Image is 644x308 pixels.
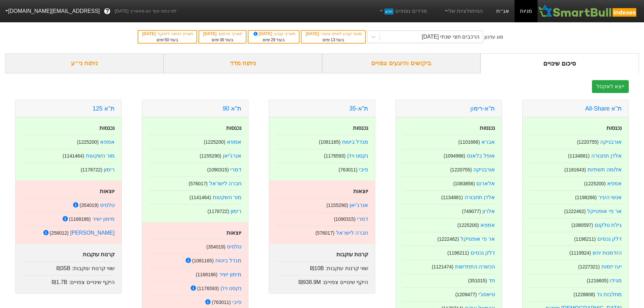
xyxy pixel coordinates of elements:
[598,194,622,200] a: אנשי העיר
[306,31,320,36] span: [DATE]
[488,278,495,283] a: חד
[571,222,593,228] small: ( 1080597 )
[100,188,115,194] strong: יוצאות
[92,216,115,222] a: מימון ישיר
[447,250,469,256] small: ( 1196211 )
[460,236,495,242] a: אר פי אופטיקל
[223,153,241,159] a: אנרג'יאן
[271,38,275,42] span: 29
[480,53,639,73] div: סיכום שינויים
[276,261,368,273] div: שווי קרנות עוקבות :
[342,139,368,145] a: מגדל ביטוח
[252,37,295,43] div: בעוד ימים
[115,8,176,15] span: לפי נתוני סוף יום מתאריך [DATE]
[468,278,487,283] small: ( 351015 )
[593,250,622,256] a: הזדמנות יהש
[588,167,622,172] a: אלומה תשתיות
[226,230,241,236] strong: יוצאות
[597,236,622,242] a: דלק נכסים
[99,125,115,131] strong: נכנסות
[462,209,481,214] small: ( 749077 )
[165,38,169,42] span: 50
[350,202,368,208] a: אנרג'יאן
[192,258,214,263] small: ( 1081165 )
[353,188,368,194] strong: יוצאות
[584,181,606,186] small: ( 1225200 )
[384,8,393,15] span: חדש
[105,7,109,16] span: ?
[206,244,225,250] small: ( 354019 )
[575,195,597,200] small: ( 1198266 )
[458,139,480,145] small: ( 1101666 )
[142,37,193,43] div: בעוד ימים
[564,167,586,172] small: ( 1181643 )
[69,216,91,222] small: ( 1168186 )
[600,139,622,145] a: אורבניקה
[196,272,217,277] small: ( 1168186 )
[464,194,495,200] a: אלדן תחבורה
[93,105,115,112] a: ת''א 125
[215,258,241,263] a: מגדל ביטוח
[482,208,495,214] a: אלרון
[331,38,335,42] span: 13
[200,153,221,159] small: ( 1155290 )
[213,194,241,200] a: מור השקעות
[226,125,241,131] strong: נכנסות
[476,181,495,186] a: אלארום
[305,37,362,43] div: בעוד ימים
[100,139,115,145] a: אמפא
[587,208,622,214] a: אר פי אופטיקל
[601,264,622,269] a: יעז יזמות
[334,216,356,222] small: ( 1090315 )
[607,181,622,186] a: אמפא
[353,125,368,131] strong: נכנסות
[480,222,495,228] a: אמפא
[480,125,495,131] strong: נכנסות
[142,31,157,36] span: [DATE]
[324,153,345,159] small: ( 1176593 )
[327,203,348,208] small: ( 1155290 )
[349,105,368,112] a: ת"א-35
[83,252,115,257] strong: קרנות עוקבות
[336,230,368,236] a: חברה לישראל
[209,181,241,186] a: חברה לישראל
[606,125,622,131] strong: נכנסות
[77,139,99,145] small: ( 1225200 )
[437,236,459,242] small: ( 1222462 )
[70,230,115,236] a: [PERSON_NAME]
[592,80,629,93] button: ייצא לאקסל
[573,292,595,297] small: ( 1228808 )
[56,265,70,271] span: ₪35B
[203,31,218,36] span: [DATE]
[310,265,324,271] span: ₪10B
[376,4,430,18] a: מדדים נוספיםחדש
[471,250,495,256] a: דלק נכסים
[227,139,241,145] a: אמפא
[457,222,479,228] small: ( 1225200 )
[591,153,622,159] a: אלדן תחבורה
[5,53,164,73] div: ניתוח ני״ע
[189,181,208,186] small: ( 576017 )
[597,291,622,297] a: מחלבות גד
[359,167,368,172] a: פיבי
[63,153,84,159] small: ( 1141464 )
[104,167,115,172] a: רימון
[22,261,115,273] div: שווי קרנות עוקבות :
[610,278,622,283] a: מגידו
[197,286,219,291] small: ( 1176593 )
[467,153,495,159] a: אופל בלאנס
[470,105,495,112] a: ת''א-רימון
[577,139,599,145] small: ( 1220755 )
[569,250,591,256] small: ( 1119924 )
[164,53,322,73] div: ניתוח מדד
[585,105,622,112] a: ת''א All-Share
[432,264,453,269] small: ( 1121474 )
[276,275,368,286] div: היקף שינויים צפויים :
[453,181,475,186] small: ( 1083856 )
[52,279,67,285] span: ₪1.7B
[202,31,242,37] div: תאריך פרסום :
[574,236,596,242] small: ( 1196211 )
[319,139,340,145] small: ( 1081165 )
[230,167,241,172] a: דמרי
[252,31,295,37] div: תאריך קובע :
